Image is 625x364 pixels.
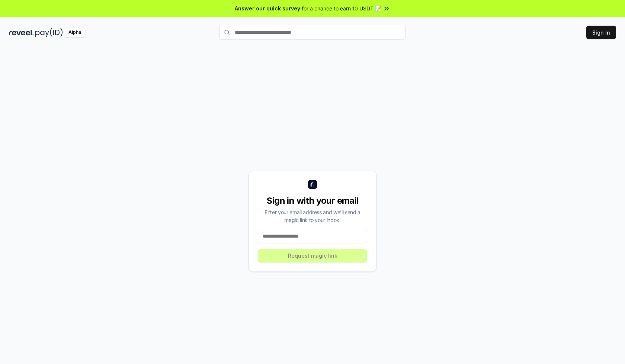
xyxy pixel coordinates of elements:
[258,195,367,207] div: Sign in with your email
[64,28,85,37] div: Alpha
[302,4,381,12] span: for a chance to earn 10 USDT 📝
[258,208,367,224] div: Enter your email address and we’ll send a magic link to your inbox.
[9,28,34,37] img: reveel_dark
[308,180,317,189] img: logo_small
[586,26,616,39] button: Sign In
[35,28,63,37] img: pay_id
[235,4,300,12] span: Answer our quick survey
